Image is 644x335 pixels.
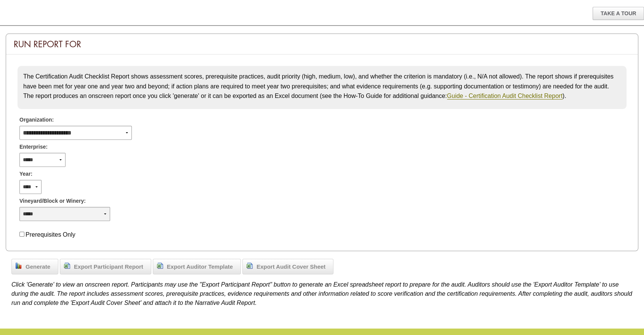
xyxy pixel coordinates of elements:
a: Guide - Certification Audit Checklist Report [447,93,562,99]
p: The Certification Audit Checklist Report shows assessment scores, prerequisite practices, audit p... [23,72,621,101]
span: Export Participant Report [70,263,147,271]
span: Generate [22,263,54,271]
span: Enterprise: [19,143,48,151]
span: Year: [19,170,32,178]
img: page_excel.png [64,263,70,269]
span: Export Auditor Template [163,263,237,271]
div: Click 'Generate' to view an onscreen report. Participants may use the "Export Participant Report"... [11,276,633,308]
a: Export Audit Cover Sheet [242,259,333,275]
div: Run Report For [6,34,638,54]
span: Organization: [19,116,54,124]
span: Vineyard/Block or Winery: [19,197,86,205]
label: Prerequisites Only [26,231,75,238]
a: Generate [11,259,58,275]
a: Export Auditor Template [153,259,241,275]
img: page_excel.png [247,263,253,269]
img: page_excel.png [157,263,163,269]
span: Export Audit Cover Sheet [253,263,329,271]
img: chart_bar.png [16,263,22,269]
div: Take A Tour [593,7,644,20]
a: Export Participant Report [60,259,151,275]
